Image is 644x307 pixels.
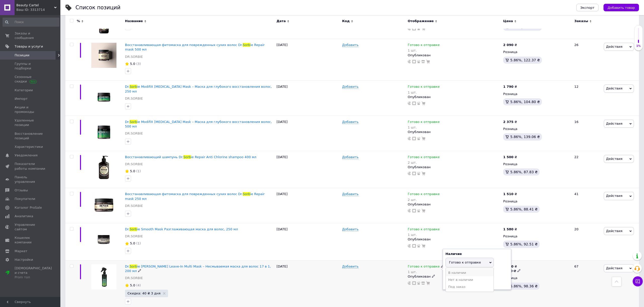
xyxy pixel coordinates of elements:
span: Добавить [342,43,358,47]
span: Экспорт [580,6,594,10]
a: Восстанавливающий шампунь Dr.Sorbie Repair Anti Chlorine shampoo 400 мл [125,155,256,159]
div: 1 шт. [408,91,440,94]
img: Восстанавливающий шампунь Dr.Sorbie Repair Anti Chlorine shampoo 400 мл [91,155,116,180]
div: Опубликован [408,274,501,279]
span: % [77,19,80,23]
a: Dr.Sorbie ModifiX [MEDICAL_DATA] Mask – Маска для глубокого восстановления волос, 250 мл [125,85,272,93]
div: Розница [503,199,570,204]
b: 2 375 [503,120,513,124]
span: Заказы [574,19,588,23]
div: ₴ [503,84,517,89]
span: Готово к отправке [408,85,440,90]
a: Восстанавливающая фитомаска для поврежденных сухих волос Dr.Sorbie Repair mask 500 мл [125,43,265,51]
span: Dr. [125,265,130,268]
a: DR.SORBIE [125,234,143,239]
span: Восстанавливающий шампунь Dr. [125,155,183,159]
button: Чат с покупателем [633,276,643,286]
a: Dr.Sorbie ModifiX [MEDICAL_DATA] Mask – Маска для глубокого восстановления волос, 500 мл [125,120,272,128]
div: Наличие [446,252,508,256]
span: Импорт [15,97,28,101]
span: Восстанавливающая фитомаска для поврежденных сухих волос Dr. [125,43,243,47]
span: 5.86%, 98.36 ₴ [510,284,538,288]
span: Действия [606,122,622,125]
div: [DATE] [275,39,341,81]
div: Розница [503,276,570,280]
span: Добавить товар [608,6,635,10]
div: 26 [571,39,602,81]
span: Группы и подборки [15,62,47,71]
a: Восстанавливающая фитомаска для поврежденных сухих волос Dr.Sorbie Repair mask 250 мл [125,192,265,200]
span: Отзывы [15,188,28,193]
span: Название [125,19,143,23]
div: ₴ [503,227,517,232]
span: Готово к отправке [408,192,440,197]
span: Добавить [342,120,358,124]
div: Розница [503,234,570,239]
span: Дата [276,19,286,23]
b: 1 500 [503,155,513,159]
div: [DATE] [275,151,341,188]
span: Маркет [15,249,27,253]
span: Добавить [342,227,358,231]
span: 5.86%, 139.06 ₴ [510,135,540,139]
div: [DATE] [275,188,341,223]
span: 5.0 [130,241,135,245]
span: Готово к отправке [408,120,440,125]
span: ie Repair Anti Chlorine shampoo 400 мл [191,155,257,159]
span: Готово к отправке [408,265,440,270]
div: ₴ [503,120,517,124]
span: Действия [606,229,622,233]
b: 1 790 [503,85,513,89]
div: Опубликован [408,95,501,99]
div: Опубликован [408,130,501,134]
span: Действия [606,86,622,90]
span: Sorb [130,227,137,231]
div: Список позиций [75,5,120,10]
div: Розница [503,92,570,96]
span: Сезонные скидки [15,75,47,84]
a: Dr.Sorbie Smooth Mask Разглаживающая маска для волос, 250 мл [125,227,238,231]
span: ie Repair mask 250 мл [125,192,265,200]
div: Розница [503,50,570,54]
span: Кошелек компании [15,236,47,245]
div: [DATE] [275,81,341,116]
div: 1 шт. [408,125,440,129]
div: 1 шт. [408,49,440,52]
div: 41 [571,188,602,223]
span: ie ModifiX [MEDICAL_DATA] Mask – Маска для глубокого восстановления волос, 500 мл [125,120,272,128]
span: ie Repair mask 500 мл [125,43,265,51]
span: Управление сайтом [15,223,47,232]
div: 1 шт. [408,270,444,274]
span: 5.86%, 104.80 ₴ [510,25,540,29]
span: Sorb [130,120,137,124]
b: 2 090 [503,43,513,47]
a: DR.SORBIE [125,276,143,280]
span: (3) [136,62,141,66]
span: Показатели работы компании [15,162,47,171]
span: ie ModifiX [MEDICAL_DATA] Mask – Маска для глубокого восстановления волос, 250 мл [125,85,272,93]
span: 5.0 [130,169,135,173]
button: Добавить товар [603,4,639,11]
span: Скидка: 40 ₴ 3 дня [128,292,160,295]
img: Dr. Sorbie Smooth Mask Разглаживающая маска для волос, 250 мл [91,227,116,252]
span: Готово к отправке [408,43,440,48]
div: Розница [503,127,570,131]
span: Dr. [125,85,130,89]
img: Dr. Sorbie Shikki ModifiX Leave-In Multi Mask – Несмываемая маска для волос 17 в 1, 200 мл [91,264,116,289]
span: Sorb [183,155,191,159]
span: (4) [136,283,141,287]
li: В наличии [446,269,494,276]
span: 5.86%, 122.37 ₴ [510,58,540,62]
span: ie [PERSON_NAME] Leave-In Multi Mask – Несмываемая маска для волос 17 в 1, 200 мл [125,265,271,273]
span: Dr. [125,120,130,124]
span: ie Smooth Mask Разглаживающая маска для волос, 250 мл [137,227,238,231]
span: Панель управления [15,175,47,184]
div: 1% [634,44,642,48]
span: Характеристики [15,145,43,149]
span: Код [342,19,350,23]
b: 1 580 [503,227,513,231]
b: 1 510 [503,192,513,196]
span: (1) [136,169,141,173]
span: [DEMOGRAPHIC_DATA] и счета [15,266,52,280]
span: Sorb [130,85,137,89]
